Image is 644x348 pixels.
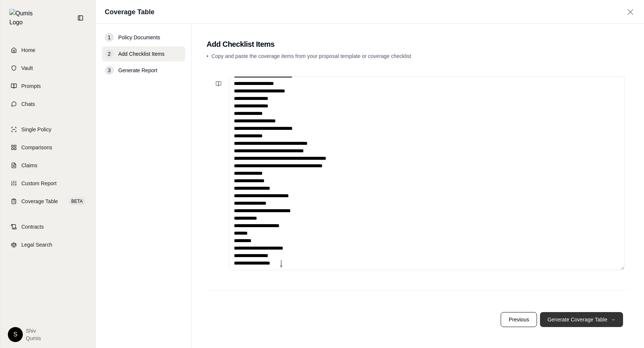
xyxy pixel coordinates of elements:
[540,312,623,327] button: Generate Coverage Table→
[21,144,52,151] span: Comparisons
[26,335,41,342] span: Qumis
[8,327,23,342] div: S
[21,64,33,72] span: Vault
[21,100,35,108] span: Chats
[69,198,85,205] span: BETA
[207,53,208,59] span: •
[5,121,91,138] a: Single Policy
[5,42,91,58] a: Home
[74,12,86,24] button: Collapse sidebar
[5,157,91,174] a: Claims
[5,219,91,235] a: Contracts
[21,46,35,54] span: Home
[5,236,91,253] a: Legal Search
[21,180,57,187] span: Custom Report
[501,312,537,327] button: Previous
[105,7,155,17] h1: Coverage Table
[105,33,114,42] div: 1
[5,96,91,112] a: Chats
[21,126,51,133] span: Single Policy
[5,78,91,94] a: Prompts
[207,39,629,49] h2: Add Checklist Items
[5,139,91,156] a: Comparisons
[21,223,44,231] span: Contracts
[118,67,157,74] span: Generate Report
[118,50,165,58] span: Add Checklist Items
[5,193,91,210] a: Coverage TableBETA
[26,327,41,335] span: Shiv
[610,316,616,323] span: →
[118,34,160,41] span: Policy Documents
[21,162,37,169] span: Claims
[105,49,114,58] div: 2
[21,82,41,90] span: Prompts
[21,241,52,248] span: Legal Search
[5,175,91,192] a: Custom Report
[9,9,37,27] img: Qumis Logo
[21,198,58,205] span: Coverage Table
[105,66,114,75] div: 3
[211,53,411,59] span: Copy and paste the coverage items from your proposal template or coverage checklist
[5,60,91,76] a: Vault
